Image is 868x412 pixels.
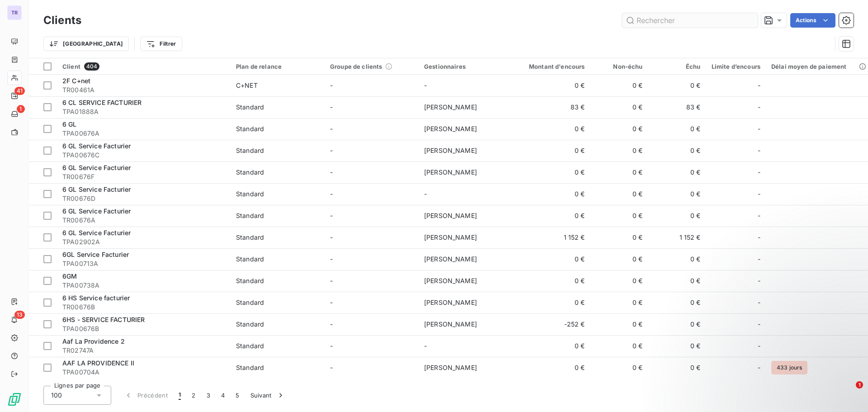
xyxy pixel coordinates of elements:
td: 0 € [648,335,706,357]
td: 0 € [513,205,590,227]
span: - [330,168,333,176]
div: Standard [236,189,264,199]
span: 404 [84,62,99,71]
td: 0 € [513,248,590,270]
span: 1 [17,105,25,113]
button: 2 [186,386,201,405]
span: 6HS - SERVICE FACTURIER [62,316,145,323]
td: 83 € [513,96,590,118]
img: Logo LeanPay [7,392,22,407]
td: -252 € [513,313,590,335]
span: 100 [51,391,62,400]
button: 3 [201,386,216,405]
span: 6 CL SERVICE FACTURIER [62,99,142,106]
td: 0 € [648,248,706,270]
span: TPA01888A [62,107,225,116]
span: 6GM [62,272,77,280]
button: Filtrer [140,37,182,51]
div: Délai moyen de paiement [771,63,868,70]
div: Montant d'encours [518,63,585,70]
td: 0 € [590,96,648,118]
span: - [758,81,760,90]
td: 0 € [590,118,648,140]
div: TR [7,5,22,20]
span: - [330,255,333,263]
div: Standard [236,298,264,307]
div: Standard [236,320,264,329]
td: 0 € [513,161,590,183]
span: TPA00713A [62,259,225,268]
span: 13 [14,311,25,319]
div: Gestionnaires [424,63,507,70]
span: TR00676F [62,172,225,181]
span: 6 GL Service Facturier [62,185,131,193]
button: Précédent [118,386,173,405]
span: - [330,298,333,306]
div: Standard [236,255,264,264]
div: Standard [236,168,264,177]
div: Standard [236,211,264,220]
span: - [758,211,760,220]
span: - [330,277,333,284]
span: [PERSON_NAME] [424,255,477,263]
div: Standard [236,341,264,350]
td: 83 € [648,96,706,118]
span: TR02747A [62,346,225,355]
span: - [330,81,333,89]
span: - [758,124,760,133]
td: 0 € [590,270,648,292]
span: - [424,81,427,89]
td: 0 € [590,335,648,357]
div: C+NET [236,81,258,90]
span: [PERSON_NAME] [424,233,477,241]
div: Standard [236,233,264,242]
td: 0 € [513,140,590,161]
span: - [758,298,760,307]
span: - [330,103,333,111]
td: 0 € [590,227,648,248]
td: 0 € [648,140,706,161]
span: 6 GL Service Facturier [62,229,131,237]
span: - [330,147,333,154]
span: TPA00738A [62,281,225,290]
td: 0 € [648,357,706,379]
span: 6 GL [62,120,77,128]
td: 0 € [513,183,590,205]
span: - [758,320,760,329]
div: Plan de relance [236,63,319,70]
span: 2F C+net [62,77,90,85]
span: [PERSON_NAME] [424,147,477,154]
div: Standard [236,276,264,285]
span: [PERSON_NAME] [424,212,477,219]
div: Standard [236,146,264,155]
span: Client [62,63,80,70]
span: - [758,189,760,199]
span: TPA00676C [62,151,225,160]
td: 0 € [648,270,706,292]
span: 6 GL Service Facturier [62,207,131,215]
span: - [330,190,333,198]
td: 0 € [513,292,590,313]
span: - [330,342,333,350]
td: 0 € [590,292,648,313]
button: 5 [230,386,245,405]
input: Rechercher [622,13,758,28]
td: 0 € [513,75,590,96]
h3: Clients [43,12,81,28]
span: 6 GL Service Facturier [62,164,131,171]
button: Actions [790,13,835,28]
span: 6 HS Service facturier [62,294,130,302]
div: Standard [236,124,264,133]
span: - [758,233,760,242]
span: - [424,342,427,350]
div: Standard [236,103,264,112]
td: 0 € [590,313,648,335]
span: - [330,233,333,241]
td: 0 € [648,292,706,313]
span: 6GL Service Facturier [62,251,129,258]
span: - [758,146,760,155]
div: Échu [654,63,701,70]
span: - [758,168,760,177]
span: - [330,125,333,133]
button: 1 [173,386,186,405]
